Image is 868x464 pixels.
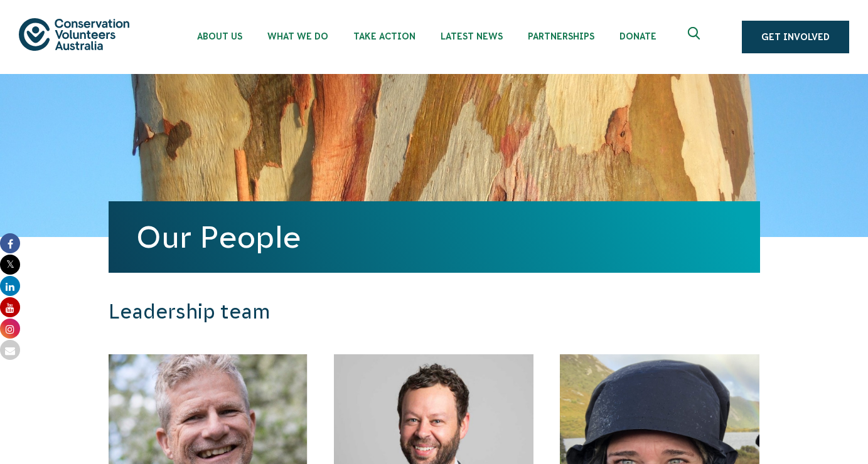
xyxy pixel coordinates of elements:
span: What We Do [267,31,328,41]
button: Expand search box Close search box [680,22,710,52]
img: logo.svg [19,18,129,50]
span: About Us [197,31,242,41]
a: Get Involved [742,21,849,53]
span: Donate [619,31,656,41]
span: Take Action [353,31,415,41]
h3: Leadership team [109,300,591,324]
span: Latest News [441,31,503,41]
span: Partnerships [528,31,594,41]
h1: Our People [136,220,732,254]
span: Expand search box [688,27,704,47]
